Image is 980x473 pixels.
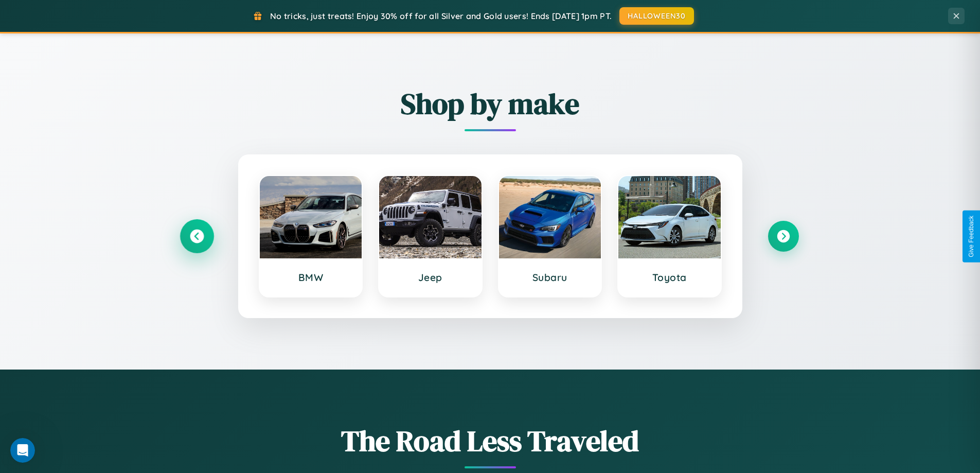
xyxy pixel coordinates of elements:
[270,271,352,284] h3: BMW
[10,438,35,463] iframe: Intercom live chat
[389,271,471,284] h3: Jeep
[270,11,612,21] span: No tricks, just treats! Enjoy 30% off for all Silver and Gold users! Ends [DATE] 1pm PT.
[629,271,710,284] h3: Toyota
[968,216,975,257] div: Give Feedback
[509,271,591,284] h3: Subaru
[619,7,694,25] button: HALLOWEEN30
[182,421,799,461] h1: The Road Less Traveled
[182,84,799,124] h2: Shop by make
